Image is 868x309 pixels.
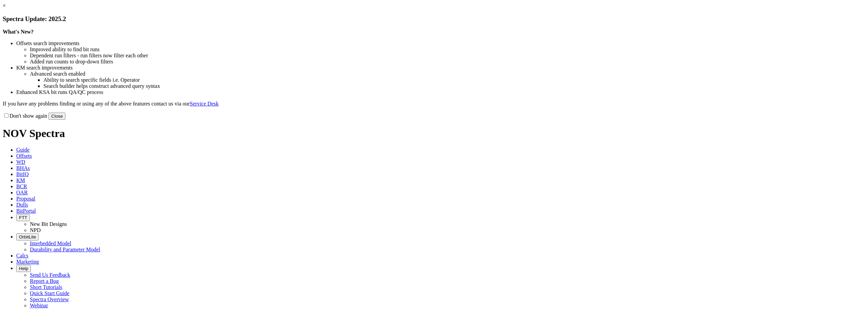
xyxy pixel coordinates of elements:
[3,101,865,107] p: If you have any problems finding or using any of the above features contact us via our
[30,272,70,278] a: Send Us Feedback
[3,3,6,8] a: ×
[30,247,100,252] a: Durability and Parameter Model
[30,46,865,53] li: Improved ability to find bit runs
[16,253,28,258] span: Calcs
[48,113,65,120] button: Close
[16,208,36,214] span: BitPortal
[30,53,865,59] li: Dependent run filters - run filters now filter each other
[3,29,34,35] strong: What's New?
[19,234,36,239] span: OrbitLite
[16,177,25,183] span: KM
[30,278,59,284] a: Report a Bug
[30,240,71,246] a: Interbedded Model
[30,227,41,233] a: NPD
[16,190,28,195] span: OAR
[30,303,48,308] a: Webinar
[30,290,69,296] a: Quick Start Guide
[3,113,47,119] label: Don't show again
[4,113,8,118] input: Don't show again
[43,83,865,89] li: Search builder helps construct advanced query syntax
[16,259,39,265] span: Marketing
[16,159,25,165] span: WD
[30,59,865,65] li: Added run counts to drop-down filters
[19,266,28,271] span: Help
[43,77,865,83] li: Ability to search specific fields i.e. Operator
[16,147,29,153] span: Guide
[16,153,32,159] span: Offsets
[30,221,67,227] a: New Bit Designs
[19,215,27,220] span: FTT
[190,101,219,107] a: Service Desk
[16,196,35,201] span: Proposal
[30,296,69,302] a: Spectra Overview
[16,40,865,46] li: Offsets search improvements
[16,89,865,95] li: Enhanced KSA bit runs QA/QC process
[16,171,28,177] span: BitIQ
[3,127,865,140] h1: NOV Spectra
[30,284,62,290] a: Short Tutorials
[3,15,865,23] h3: Spectra Update: 2025.2
[16,165,30,171] span: BHAs
[16,202,28,208] span: Dulls
[30,71,865,77] li: Advanced search enabled
[16,184,27,189] span: BCR
[16,65,865,71] li: KM search improvements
